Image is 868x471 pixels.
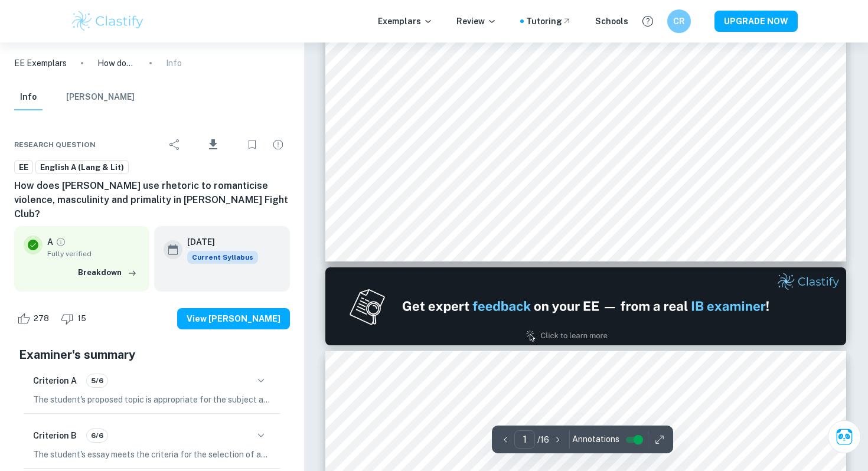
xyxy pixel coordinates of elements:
[325,267,846,345] img: Ad
[27,313,56,325] span: 278
[163,133,187,156] div: Share
[58,309,93,328] div: Dislike
[14,57,67,70] a: EE Exemplars
[177,308,290,329] button: View [PERSON_NAME]
[36,162,128,174] span: English A (Lang & Lit)
[378,15,433,28] p: Exemplars
[714,11,798,32] button: UPGRADE NOW
[14,84,43,110] button: Info
[33,374,77,387] h6: Criterion A
[47,235,53,248] p: A
[70,9,145,33] img: Clastify logo
[166,57,182,70] p: Info
[187,251,258,264] span: Current Syllabus
[33,448,271,461] p: The student's essay meets the criteria for the selection of an appropriate topic, relevant and su...
[33,393,271,406] p: The student's proposed topic is appropriate for the subject and category, and the material, text,...
[537,433,549,446] p: / 16
[14,139,96,150] span: Research question
[240,133,264,156] div: Bookmark
[87,430,107,441] span: 6/6
[266,133,290,156] div: Report issue
[56,237,66,247] a: Grade fully verified
[71,313,93,325] span: 15
[673,15,686,28] h6: CR
[828,420,861,453] button: Ask Clai
[47,248,140,259] span: Fully verified
[187,235,249,248] h6: [DATE]
[14,179,290,221] h6: How does [PERSON_NAME] use rhetoric to romanticise violence, masculinity and primality in [PERSON...
[187,251,258,264] div: This exemplar is based on the current syllabus. Feel free to refer to it for inspiration/ideas wh...
[595,15,628,28] a: Schools
[189,129,238,160] div: Download
[35,160,129,175] a: English A (Lang & Lit)
[14,309,56,328] div: Like
[15,162,32,174] span: EE
[526,15,572,28] a: Tutoring
[19,346,285,364] h5: Examiner's summary
[14,160,33,175] a: EE
[87,375,107,386] span: 5/6
[33,429,77,442] h6: Criterion B
[456,15,497,28] p: Review
[75,264,140,282] button: Breakdown
[66,84,135,110] button: [PERSON_NAME]
[667,9,691,33] button: CR
[97,57,135,70] p: How does [PERSON_NAME] use rhetoric to romanticise violence, masculinity and primality in [PERSON...
[638,11,658,31] button: Help and Feedback
[572,433,619,446] span: Annotations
